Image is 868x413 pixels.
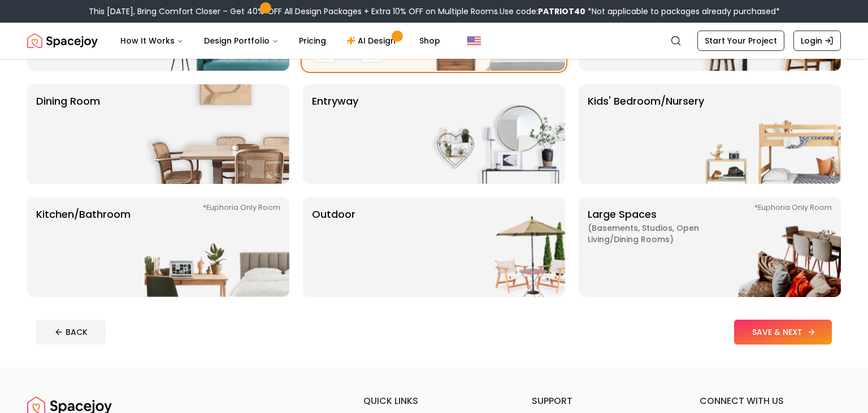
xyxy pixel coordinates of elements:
span: Use code: [500,6,585,17]
p: Large Spaces [588,206,729,288]
h6: connect with us [700,394,841,408]
span: *Not applicable to packages already purchased* [585,6,780,17]
img: entryway [420,84,565,184]
p: Kitchen/Bathroom [36,206,131,288]
span: ( Basements, Studios, Open living/dining rooms ) [588,222,729,245]
img: Outdoor [420,197,565,297]
button: How It Works [111,29,193,52]
div: This [DATE], Bring Comfort Closer – Get 40% OFF All Design Packages + Extra 10% OFF on Multiple R... [89,6,780,17]
p: Outdoor [312,206,355,288]
nav: Main [111,29,449,52]
button: Design Portfolio [195,29,288,52]
button: SAVE & NEXT [734,320,832,345]
nav: Global [27,23,841,59]
p: Dining Room [36,93,100,175]
a: Shop [410,29,449,52]
h6: quick links [363,394,505,408]
img: Kitchen/Bathroom *Euphoria Only [145,197,289,297]
a: AI Design [337,29,408,52]
a: Start Your Project [697,31,784,51]
h6: support [532,394,673,408]
a: Pricing [290,29,335,52]
a: Spacejoy [27,29,98,52]
img: Large Spaces *Euphoria Only [696,197,841,297]
img: United States [467,34,481,48]
a: Login [793,31,841,51]
img: Kids' Bedroom/Nursery [696,84,841,184]
p: Kids' Bedroom/Nursery [588,93,704,175]
img: Spacejoy Logo [27,29,98,52]
img: Dining Room [145,84,289,184]
b: PATRIOT40 [538,6,585,17]
button: BACK [36,320,106,345]
p: entryway [312,93,358,175]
